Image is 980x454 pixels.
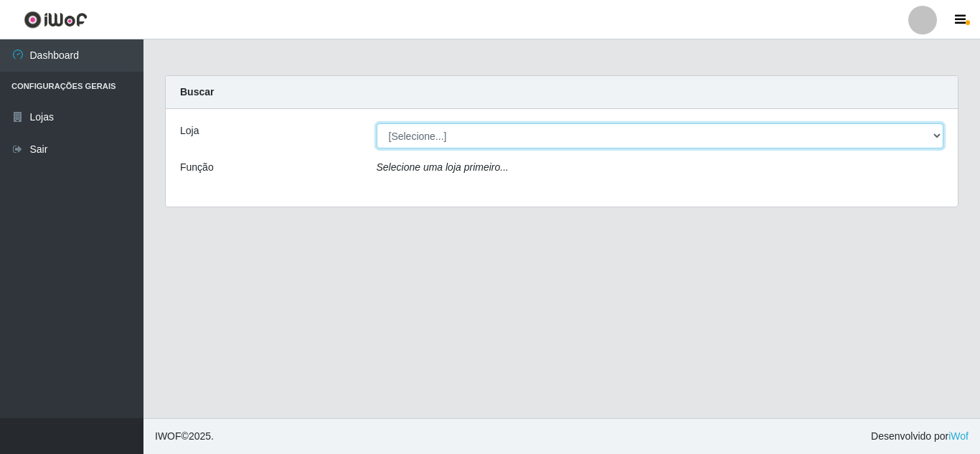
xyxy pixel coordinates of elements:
[180,160,214,175] label: Função
[24,11,88,29] img: CoreUI Logo
[377,161,509,173] i: Selecione uma loja primeiro...
[180,86,214,98] strong: Buscar
[180,123,199,138] label: Loja
[871,429,969,444] span: Desenvolvido por
[948,430,969,442] a: iWof
[155,430,182,442] span: IWOF
[155,429,214,444] span: © 2025 .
